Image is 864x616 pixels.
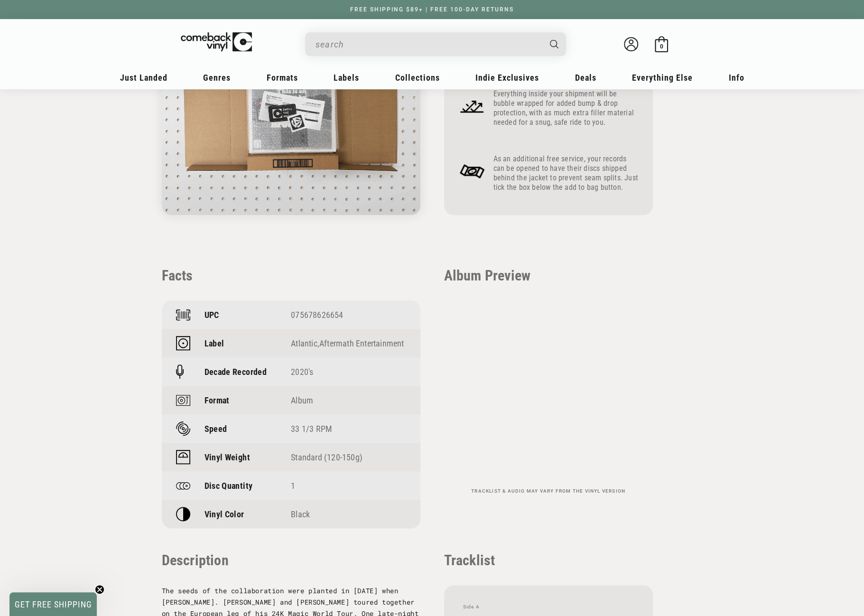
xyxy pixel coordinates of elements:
div: 075678626654 [291,310,406,320]
a: 33 1/3 RPM [291,424,332,434]
span: Everything Else [632,73,693,83]
span: Formats [267,73,298,83]
a: FREE SHIPPING $89+ | FREE 100-DAY RETURNS [341,6,523,13]
p: Speed [204,424,227,434]
button: Search [541,32,567,56]
a: Aftermath Entertainment [319,338,404,348]
div: GET FREE SHIPPINGClose teaser [9,592,97,616]
p: Format [204,395,230,405]
span: Black [291,509,310,519]
div: Search [305,32,566,56]
p: Vinyl Weight [204,452,250,462]
a: Standard (120-150g) [291,452,362,462]
p: Everything inside your shipment will be bubble wrapped for added bump & drop protection, with as ... [493,89,639,127]
span: Side A [463,604,634,610]
span: 1 [291,481,295,491]
span: Deals [575,73,596,83]
span: 0 [660,43,663,50]
a: Atlantic [291,338,317,348]
p: Tracklist [444,552,653,569]
a: Album [291,395,313,405]
span: Indie Exclusives [475,73,539,83]
img: Frame_4_2.png [458,158,486,185]
button: Close teaser [95,585,104,594]
img: Frame_4_1.png [458,93,486,120]
span: Labels [334,73,359,83]
p: Vinyl Color [204,509,244,519]
span: Just Landed [120,73,167,83]
p: Facts [162,267,420,284]
p: Description [162,552,420,569]
span: Info [729,73,744,83]
span: GET FREE SHIPPING [15,599,92,609]
p: UPC [204,310,219,320]
p: As an additional free service, your records can be opened to have their discs shipped behind the ... [493,154,639,192]
p: Tracklist & audio may vary from the vinyl version [444,488,653,494]
p: Disc Quantity [204,481,253,491]
span: Genres [203,73,231,83]
div: , [291,338,406,348]
input: When autocomplete results are available use up and down arrows to review and enter to select [316,35,540,54]
p: Label [204,338,224,348]
p: Album Preview [444,267,653,284]
a: 2020's [291,367,313,377]
span: Collections [395,73,440,83]
img: HowWePack-Updated.gif [162,1,420,215]
p: Decade Recorded [204,367,267,377]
